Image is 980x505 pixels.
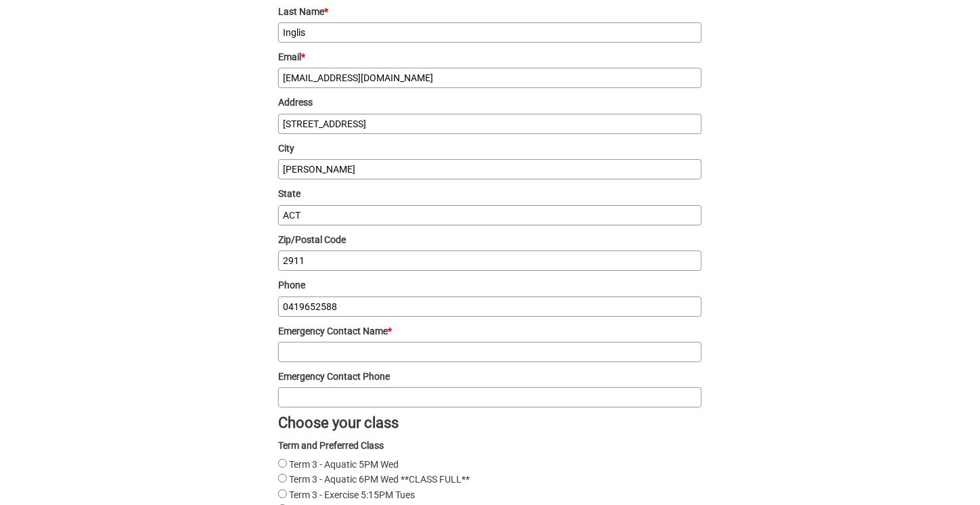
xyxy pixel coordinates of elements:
title: Choose your class [278,414,702,431]
label: Phone [278,278,702,292]
label: Term 3 - Aquatic 5PM Wed [289,459,399,470]
label: Term 3 - Aquatic 6PM Wed **CLASS FULL** [289,474,470,485]
label: Emergency Contact Phone [278,369,702,384]
input: Type your last name [278,22,702,43]
label: City [278,141,702,156]
label: Last Name [278,4,702,19]
label: Term 3 - Exercise 5:15PM Tues [289,489,415,500]
label: Emergency Contact Name [278,324,702,338]
label: Zip/Postal Code [278,232,702,247]
input: Type your email [278,68,702,88]
label: Email [278,49,702,64]
input: Type your phone number [278,297,702,317]
label: Address [278,95,702,110]
legend: Term and Preferred Class [278,438,384,453]
label: State [278,186,702,201]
